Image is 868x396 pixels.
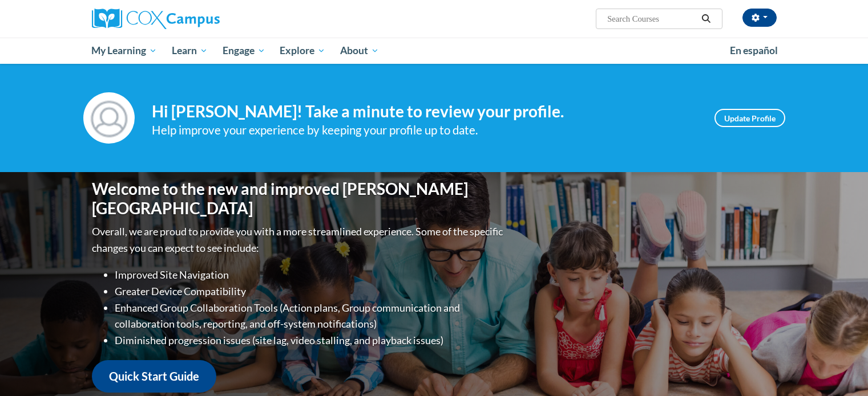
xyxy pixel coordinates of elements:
[215,38,273,64] a: Engage
[115,267,506,283] li: Improved Site Navigation
[115,300,506,333] li: Enhanced Group Collaboration Tools (Action plans, Group communication and collaboration tools, re...
[92,179,506,218] h1: Welcome to the new and improved [PERSON_NAME][GEOGRAPHIC_DATA]
[172,44,208,58] span: Learn
[84,38,165,64] a: My Learning
[91,44,157,58] span: My Learning
[83,92,135,144] img: Profile Image
[92,223,506,256] p: Overall, we are proud to provide you with a more streamlined experience. Some of the specific cha...
[92,9,309,29] a: Cox Campus
[115,332,506,349] li: Diminished progression issues (site lag, video stalling, and playback issues)
[223,44,265,58] span: Engage
[340,44,379,58] span: About
[152,121,697,140] div: Help improve your experience by keeping your profile up to date.
[272,38,333,64] a: Explore
[606,12,697,26] input: Search Courses
[92,360,216,393] a: Quick Start Guide
[164,38,215,64] a: Learn
[152,102,697,121] h4: Hi [PERSON_NAME]! Take a minute to review your profile.
[115,283,506,300] li: Greater Device Compatibility
[722,39,785,63] a: En español
[714,109,785,127] a: Update Profile
[730,44,778,56] span: En español
[333,38,386,64] a: About
[75,38,794,64] div: Main menu
[92,9,220,29] img: Cox Campus
[822,350,859,387] iframe: Button to launch messaging window
[697,12,714,26] button: Search
[742,9,777,27] button: Account Settings
[280,44,325,58] span: Explore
